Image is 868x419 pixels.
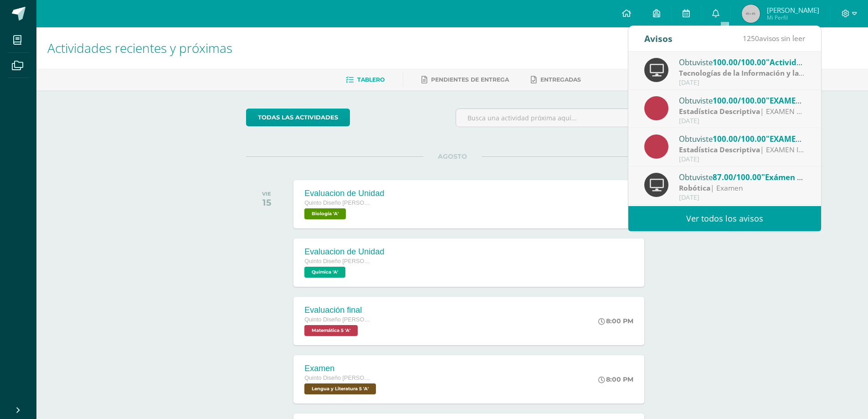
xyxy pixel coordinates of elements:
span: Tablero [357,76,385,83]
span: [PERSON_NAME] [767,5,819,15]
div: 8:00 PM [598,317,633,325]
div: Avisos [644,26,673,51]
span: 100.00/100.00 [713,134,766,144]
span: Quinto Diseño [PERSON_NAME]. C.C.L.L. en Diseño [304,200,373,206]
span: Entregadas [540,76,581,83]
div: 15 [262,197,271,208]
div: Examen [304,364,378,373]
div: [DATE] [679,79,806,87]
strong: Estadística Descriptiva [679,145,760,155]
span: "EXAMEN CORTO 2" [766,95,840,106]
div: Obtuviste en [679,133,806,145]
span: "Exámen final de Robótica" [761,172,864,182]
strong: Robótica [679,183,710,193]
div: Obtuviste en [679,171,806,183]
div: Obtuviste en [679,56,806,68]
div: | EXAMEN CORTO 1 Y 2 III UNIDAD [679,106,806,117]
strong: Tecnologías de la Información y la Comunicación [679,68,851,78]
a: todas las Actividades [246,109,350,126]
input: Busca una actividad próxima aquí... [456,109,658,127]
span: Quinto Diseño [PERSON_NAME]. C.C.L.L. en Diseño [304,375,373,381]
span: "EXAMEN III UNIDAD" [766,134,849,144]
span: 1250 [743,33,759,43]
span: Matemática 5 'A' [304,325,358,336]
div: [DATE] [679,194,806,202]
span: AGOSTO [423,152,482,160]
span: Mi Perfil [767,14,819,21]
span: 100.00/100.00 [713,57,766,67]
div: Obtuviste en [679,94,806,106]
span: Pendientes de entrega [431,76,509,83]
span: avisos sin leer [743,33,805,43]
div: [DATE] [679,117,806,125]
a: Pendientes de entrega [421,72,509,87]
span: 100.00/100.00 [713,95,766,106]
span: 87.00/100.00 [713,172,761,182]
div: Evaluacion de Unidad [304,247,384,257]
div: VIE [262,191,271,197]
img: 45x45 [742,5,760,23]
span: "Actividad 3 - Semana 3 -" [766,57,863,67]
a: Entregadas [531,72,581,87]
a: Tablero [346,72,385,87]
span: Lengua y Literatura 5 'A' [304,383,376,394]
div: | Examen [679,183,806,193]
div: Evaluacion de Unidad [304,189,384,198]
div: | Zona [679,68,806,78]
div: [DATE] [679,155,806,163]
strong: Estadística Descriptiva [679,106,760,116]
span: Biología 'A' [304,208,346,219]
div: 8:00 PM [598,375,633,383]
span: Quinto Diseño [PERSON_NAME]. C.C.L.L. en Diseño [304,316,373,323]
div: Evaluación final [304,305,373,315]
span: Actividades recientes y próximas [47,39,232,57]
span: Química 'A' [304,267,345,278]
div: | EXAMEN III UNIDAD [679,145,806,155]
span: Quinto Diseño [PERSON_NAME]. C.C.L.L. en Diseño [304,258,373,264]
a: Ver todos los avisos [628,206,821,231]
